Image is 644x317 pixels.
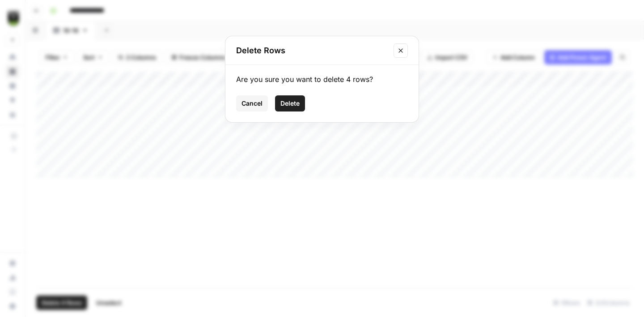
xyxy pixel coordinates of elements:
[236,74,408,85] div: Are you sure you want to delete 4 rows?
[236,95,268,111] button: Cancel
[236,44,388,57] h2: Delete Rows
[275,95,305,111] button: Delete
[394,43,408,58] button: Close modal
[280,99,300,108] span: Delete
[241,99,263,108] span: Cancel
